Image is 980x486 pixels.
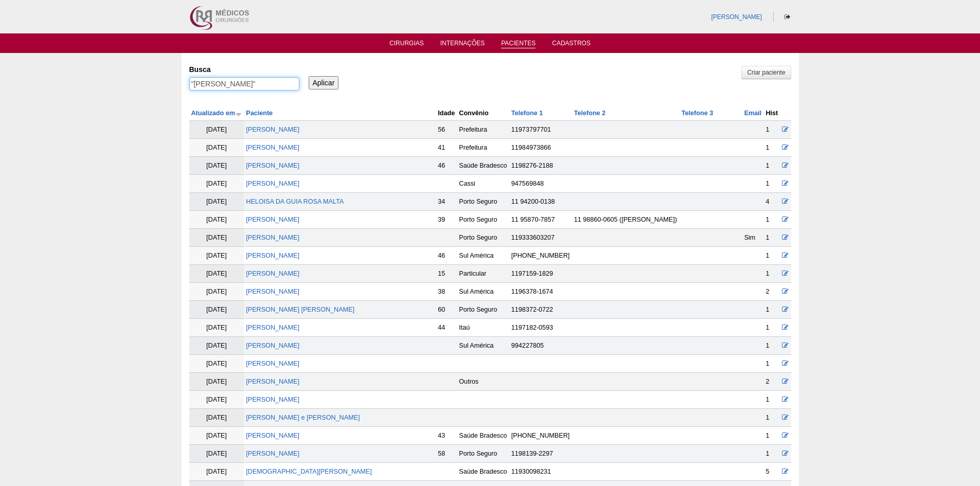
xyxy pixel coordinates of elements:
a: [PERSON_NAME] [PERSON_NAME] [246,306,354,313]
a: Atualizado em [191,110,242,117]
td: 11973797701 [509,121,572,139]
td: 1 [763,229,780,247]
td: [DATE] [189,463,244,481]
td: [DATE] [189,373,244,391]
a: [PERSON_NAME] [246,270,299,277]
label: Busca [189,64,299,75]
a: [PERSON_NAME] [246,162,299,169]
td: [PHONE_NUMBER] [509,247,572,265]
td: [DATE] [189,193,244,211]
a: [PERSON_NAME] [246,234,299,241]
td: [DATE] [189,319,244,337]
td: 1198276-2188 [509,157,572,175]
td: [DATE] [189,391,244,409]
td: 1197182-0593 [509,319,572,337]
td: [DATE] [189,175,244,193]
td: 11 95870-7857 [509,211,572,229]
td: [DATE] [189,229,244,247]
td: 41 [436,139,457,157]
td: 11930098231 [509,463,572,481]
td: [DATE] [189,265,244,283]
a: [PERSON_NAME] [246,180,299,187]
a: [PERSON_NAME] [246,216,299,223]
a: Telefone 1 [511,110,543,117]
a: Pacientes [501,40,536,48]
td: [DATE] [189,427,244,445]
td: [DATE] [189,247,244,265]
a: Internações [440,40,485,50]
td: Porto Seguro [457,301,509,319]
td: 1197159-1829 [509,265,572,283]
td: Particular [457,265,509,283]
input: Aplicar [309,76,339,89]
td: Cassi [457,175,509,193]
td: Porto Seguro [457,445,509,463]
a: Cadastros [552,40,591,50]
td: 1 [763,427,780,445]
a: Telefone 3 [682,110,713,117]
td: 1 [763,355,780,373]
a: [PERSON_NAME] [246,450,299,457]
td: 1 [763,265,780,283]
td: Sul América [457,247,509,265]
td: 44 [436,319,457,337]
td: 1196378-1674 [509,283,572,301]
td: 1 [763,139,780,157]
td: 5 [763,463,780,481]
td: 119333603207 [509,229,572,247]
td: 58 [436,445,457,463]
td: 38 [436,283,457,301]
td: [DATE] [189,409,244,427]
td: [DATE] [189,139,244,157]
td: 15 [436,265,457,283]
td: 1 [763,409,780,427]
td: 947569848 [509,175,572,193]
a: [PERSON_NAME] [246,144,299,151]
td: Prefeitura [457,121,509,139]
a: [PERSON_NAME] [246,396,299,403]
a: Criar paciente [741,66,791,79]
td: 1 [763,391,780,409]
a: [PERSON_NAME] [246,324,299,331]
td: 11 98860-0605 ([PERSON_NAME]) [572,211,680,229]
td: [DATE] [189,355,244,373]
td: Porto Seguro [457,193,509,211]
td: 46 [436,247,457,265]
td: 1198139-2297 [509,445,572,463]
a: [PERSON_NAME] [246,432,299,439]
td: 1 [763,337,780,355]
td: [DATE] [189,337,244,355]
td: 1 [763,121,780,139]
a: HELOISA DA GUIA ROSA MALTA [246,198,344,205]
td: 46 [436,157,457,175]
td: [DATE] [189,121,244,139]
td: 2 [763,283,780,301]
a: Paciente [246,110,273,117]
td: 60 [436,301,457,319]
a: [PERSON_NAME] [246,360,299,367]
th: Hist [763,106,780,121]
a: [PERSON_NAME] [711,13,762,21]
td: [DATE] [189,283,244,301]
td: 1 [763,247,780,265]
td: Outros [457,373,509,391]
td: 11 94200-0138 [509,193,572,211]
td: 11984973866 [509,139,572,157]
a: [DEMOGRAPHIC_DATA][PERSON_NAME] [246,468,371,475]
a: [PERSON_NAME] [246,378,299,385]
td: 1198372-0722 [509,301,572,319]
a: [PERSON_NAME] [246,288,299,295]
td: 1 [763,211,780,229]
td: Sul América [457,337,509,355]
td: [DATE] [189,157,244,175]
a: Telefone 2 [574,110,605,117]
td: Sul América [457,283,509,301]
img: ordem crescente [235,111,242,117]
td: [DATE] [189,445,244,463]
a: Email [744,110,762,117]
td: 2 [763,373,780,391]
a: [PERSON_NAME] [246,342,299,349]
td: Itaú [457,319,509,337]
td: 1 [763,445,780,463]
td: 1 [763,301,780,319]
